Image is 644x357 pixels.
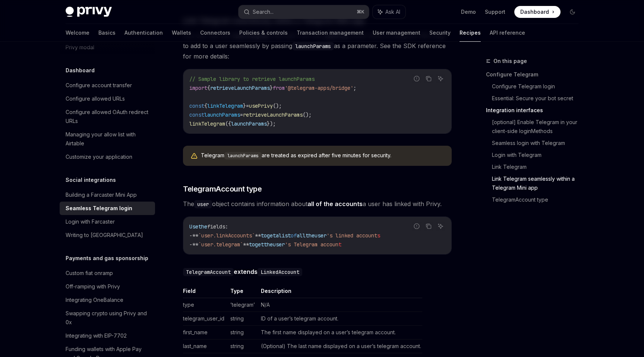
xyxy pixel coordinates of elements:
a: Demo [461,8,476,16]
td: string [227,325,258,339]
td: type [183,298,227,312]
span: import [189,85,207,91]
a: Seamless login with Telegram [492,137,584,149]
span: } [270,85,273,91]
span: from [273,85,285,91]
td: string [227,312,258,325]
span: the [198,223,207,230]
a: Login with Farcaster [60,215,155,228]
a: Swapping crypto using Privy and 0x [60,307,155,329]
span: (); [303,111,312,118]
button: Report incorrect code [412,74,422,83]
span: a [276,232,279,239]
a: Building a Farcaster Mini App [60,188,155,202]
a: Connectors [200,24,230,42]
code: user [194,200,212,208]
a: Authentication [124,24,163,42]
span: get [267,232,276,239]
span: of [291,232,297,239]
a: Link Telegram seamlessly within a Telegram Mini app [492,173,584,194]
h5: Dashboard [66,66,95,75]
button: Search...⌘K [239,5,369,19]
td: string [227,339,258,353]
div: Configure allowed OAuth redirect URLs [66,108,151,126]
a: Custom fiat onramp [60,266,155,280]
a: Configure allowed URLs [60,92,155,105]
button: Copy the contents from the code block [424,221,433,231]
a: Link Telegram [492,161,584,173]
span: user [273,241,285,248]
div: Integrating OneBalance [66,296,123,304]
button: Ask AI [436,74,445,83]
span: list [279,232,291,239]
span: retrieveLaunchParams [210,85,270,91]
div: Search... [253,7,274,16]
span: The object contains information about a user has linked with Privy. [183,199,452,209]
div: Configure allowed URLs [66,94,125,103]
th: Field [183,287,227,298]
a: Configure Telegram [486,69,584,80]
div: Integrating with EIP-7702 [66,331,127,340]
a: Transaction management [297,24,364,42]
span: = [246,102,249,109]
a: Login with Telegram [492,149,584,161]
a: Dashboard [514,6,561,18]
div: Writing to [GEOGRAPHIC_DATA] [66,231,143,240]
a: Support [485,8,505,16]
h5: Payments and gas sponsorship [66,254,148,263]
td: ’telegram’ [227,298,258,312]
span: Ask AI [385,8,400,16]
div: Configure account transfer [66,81,132,90]
span: `user.linkAccounts` [198,232,255,239]
span: }); [267,120,276,127]
div: Building a Farcaster Mini App [66,190,137,199]
span: ; [353,85,356,91]
button: Ask AI [436,221,445,231]
div: Seamless Telegram login [66,204,132,213]
td: N/A [258,298,422,312]
a: Recipes [460,24,481,42]
span: usePrivy [249,102,273,109]
span: const [189,111,204,118]
td: The first name displayed on a user’s telegram account. [258,325,422,339]
button: Report incorrect code [412,221,422,231]
span: ({ [225,120,231,127]
a: User management [373,24,420,42]
td: last_name [183,339,227,353]
span: - [189,232,192,239]
span: } [243,102,246,109]
span: { [204,102,207,109]
span: launchParams [204,111,240,118]
span: '@telegram-apps/bridge' [285,85,353,91]
strong: extends [183,268,302,275]
code: TelegramAccount [183,268,234,276]
code: launchParams [292,42,334,50]
a: Basics [98,24,116,42]
button: Ask AI [373,5,405,19]
span: s [377,232,380,239]
a: Writing to [GEOGRAPHIC_DATA] [60,228,155,242]
div: Custom fiat onramp [66,269,113,278]
span: { [207,85,210,91]
a: Off-ramping with Privy [60,280,155,293]
td: first_name [183,325,227,339]
span: `user.telegram` [198,241,243,248]
span: On this page [493,57,527,66]
code: launchParams [224,152,262,159]
th: Type [227,287,258,298]
div: Telegram are treated as expired after five minutes for security. [201,152,444,160]
span: const [189,102,204,109]
div: Swapping crypto using Privy and 0x [66,309,151,327]
a: API reference [490,24,525,42]
td: (Optional) The last name displayed on a user’s telegram account. [258,339,422,353]
span: get [255,241,264,248]
button: Copy the contents from the code block [424,74,433,83]
a: Welcome [66,24,89,42]
span: TelegramAccount type [183,184,262,194]
a: Integrating with EIP-7702 [60,329,155,342]
span: Dashboard [520,8,549,16]
span: You can use the methods from the hook within a Telegram Mini App to add to a user seamlessly by p... [183,30,452,61]
a: Policies & controls [239,24,288,42]
a: Configure allowed OAuth redirect URLs [60,105,155,128]
svg: Warning [190,152,198,160]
